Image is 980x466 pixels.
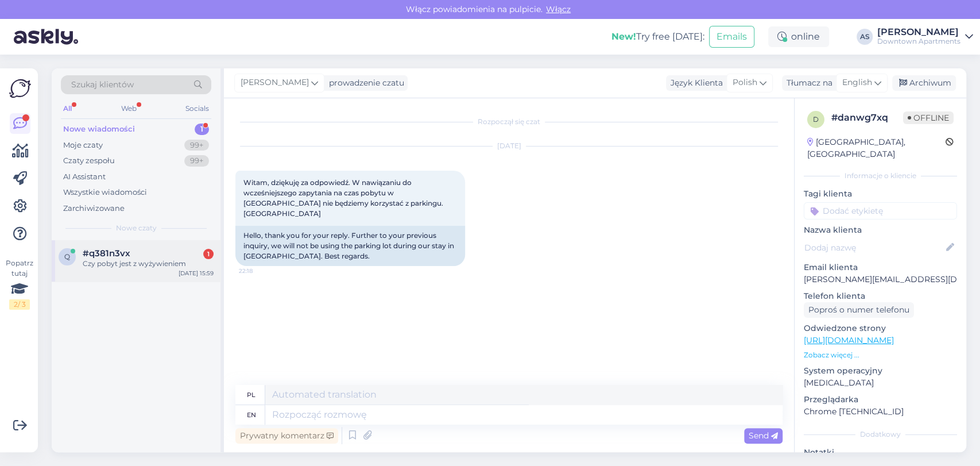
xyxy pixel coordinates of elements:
[324,77,404,89] div: prowadzenie czatu
[804,365,957,377] p: System operacyjny
[63,140,103,151] div: Moje czaty
[63,187,147,198] div: Wszystkie wiadomości
[611,31,636,42] b: New!
[183,101,211,116] div: Socials
[235,428,338,444] div: Prywatny komentarz
[903,111,954,124] span: Offline
[804,274,957,286] p: [PERSON_NAME][EMAIL_ADDRESS][DOMAIN_NAME]
[63,124,135,135] div: Nowe wiadomości
[247,385,255,405] div: pl
[842,76,872,89] span: English
[831,111,903,125] div: # danwg7xq
[83,248,130,259] span: #q381n3vx
[892,75,956,91] div: Archiwum
[83,259,214,269] div: Czy pobyt jest z wyżywieniem
[857,29,873,45] div: AS
[804,241,944,254] input: Dodaj nazwę
[804,350,957,360] p: Zobacz więcej ...
[235,226,465,266] div: Hello, thank you for your reply. Further to your previous inquiry, we will not be using the parki...
[804,202,957,219] input: Dodać etykietę
[804,261,957,274] p: Email klienta
[243,178,445,218] span: Witam, dziękuję za odpowiedź. W nawiązaniu do wcześniejszego zapytania na czas pobytu w [GEOGRAPH...
[877,28,973,46] a: [PERSON_NAME]Downtown Apartments
[179,269,214,278] div: [DATE] 15:59
[9,258,30,310] div: Popatrz tutaj
[804,446,957,459] p: Notatki
[9,78,31,99] img: Askly Logo
[247,405,256,425] div: en
[804,224,957,236] p: Nazwa klienta
[877,37,960,46] div: Downtown Apartments
[203,249,214,259] div: 1
[804,335,894,345] a: [URL][DOMAIN_NAME]
[804,394,957,406] p: Przeglądarka
[61,101,74,116] div: All
[666,77,723,89] div: Język Klienta
[64,252,70,261] span: q
[813,115,819,124] span: d
[116,223,157,233] span: Nowe czaty
[195,124,209,135] div: 1
[709,26,754,48] button: Emails
[239,267,282,275] span: 22:18
[119,101,139,116] div: Web
[804,188,957,200] p: Tagi klienta
[804,290,957,302] p: Telefon klienta
[184,155,209,167] div: 99+
[782,77,832,89] div: Tłumacz na
[611,30,704,44] div: Try free [DATE]:
[235,141,783,151] div: [DATE]
[768,26,829,47] div: online
[804,406,957,418] p: Chrome [TECHNICAL_ID]
[63,155,115,167] div: Czaty zespołu
[543,4,574,14] span: Włącz
[63,203,125,214] div: Zarchiwizowane
[807,136,946,160] div: [GEOGRAPHIC_DATA], [GEOGRAPHIC_DATA]
[749,430,778,441] span: Send
[63,171,106,183] div: AI Assistant
[804,322,957,334] p: Odwiedzone strony
[733,76,757,89] span: Polish
[804,429,957,440] div: Dodatkowy
[804,302,914,318] div: Poproś o numer telefonu
[9,299,30,310] div: 2 / 3
[184,140,209,151] div: 99+
[241,76,309,89] span: [PERSON_NAME]
[804,377,957,389] p: [MEDICAL_DATA]
[71,79,134,91] span: Szukaj klientów
[877,28,960,37] div: [PERSON_NAME]
[804,171,957,181] div: Informacje o kliencie
[235,117,783,127] div: Rozpoczął się czat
